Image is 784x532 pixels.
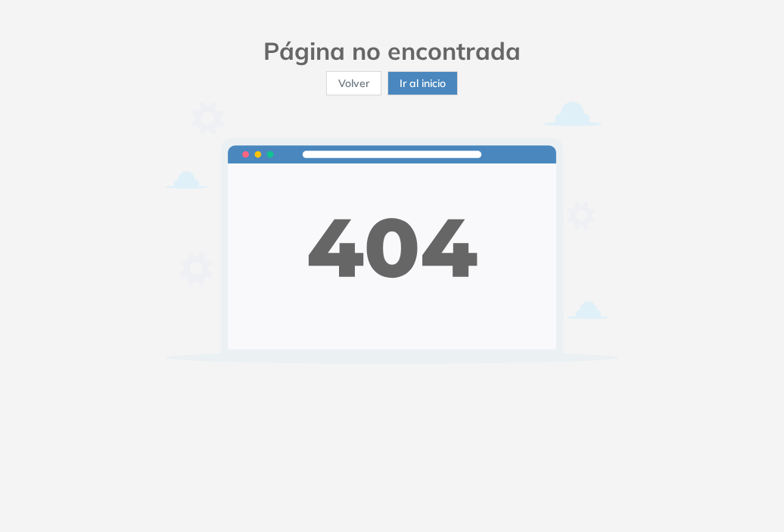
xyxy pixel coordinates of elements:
img: error [165,101,619,363]
span: Ir al inicio [400,75,446,92]
button: Ir al inicio [387,71,458,95]
button: Volver [326,71,381,95]
h2: Página no encontrada [165,36,619,65]
span: Volver [338,75,369,92]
